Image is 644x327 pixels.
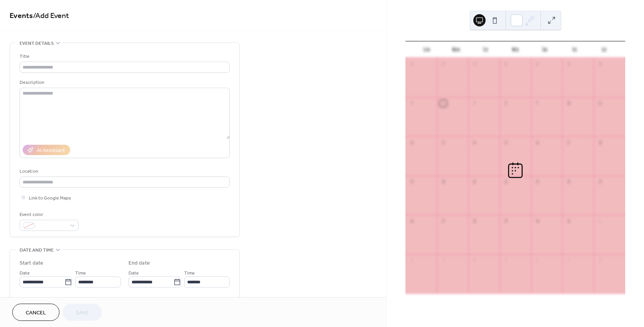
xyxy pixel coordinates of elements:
[565,257,572,264] div: 7
[10,8,33,23] a: Events
[26,309,46,317] span: Cancel
[408,217,415,224] div: 26
[565,100,572,107] div: 10
[596,100,603,107] div: 11
[408,257,415,264] div: 2
[534,257,541,264] div: 6
[20,52,228,60] div: Title
[502,139,509,146] div: 15
[471,257,478,264] div: 4
[596,61,603,68] div: 4
[534,61,541,68] div: 2
[128,269,139,277] span: Date
[20,246,54,254] span: Date and time
[440,139,446,146] div: 13
[502,100,509,107] div: 8
[565,139,572,146] div: 17
[502,257,509,264] div: 5
[29,194,71,202] span: Link to Google Maps
[530,41,560,58] div: Thu
[471,100,478,107] div: 7
[471,61,478,68] div: 30
[20,269,30,277] span: Date
[184,269,195,277] span: Time
[534,100,541,107] div: 9
[12,304,59,321] button: Cancel
[565,217,572,224] div: 31
[408,100,415,107] div: 5
[590,41,619,58] div: Sat
[440,100,446,107] div: 6
[440,257,446,264] div: 3
[534,139,541,146] div: 16
[440,217,446,224] div: 27
[408,61,415,68] div: 28
[565,178,572,185] div: 24
[471,217,478,224] div: 28
[560,41,590,58] div: Fri
[128,259,150,267] div: End date
[440,178,446,185] div: 20
[502,61,509,68] div: 1
[408,139,415,146] div: 12
[596,217,603,224] div: 1
[441,41,471,58] div: Mon
[471,41,501,58] div: Tue
[501,41,530,58] div: Wed
[534,178,541,185] div: 23
[20,78,228,87] div: Description
[596,139,603,146] div: 18
[33,8,69,23] span: / Add Event
[565,61,572,68] div: 3
[502,178,509,185] div: 22
[412,41,441,58] div: Sun
[534,217,541,224] div: 30
[502,217,509,224] div: 29
[471,178,478,185] div: 21
[20,167,228,175] div: Location
[596,257,603,264] div: 8
[408,178,415,185] div: 19
[596,178,603,185] div: 25
[471,139,478,146] div: 14
[20,259,43,267] div: Start date
[440,61,446,68] div: 29
[75,269,86,277] span: Time
[20,211,77,219] div: Event color
[20,39,54,47] span: Event details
